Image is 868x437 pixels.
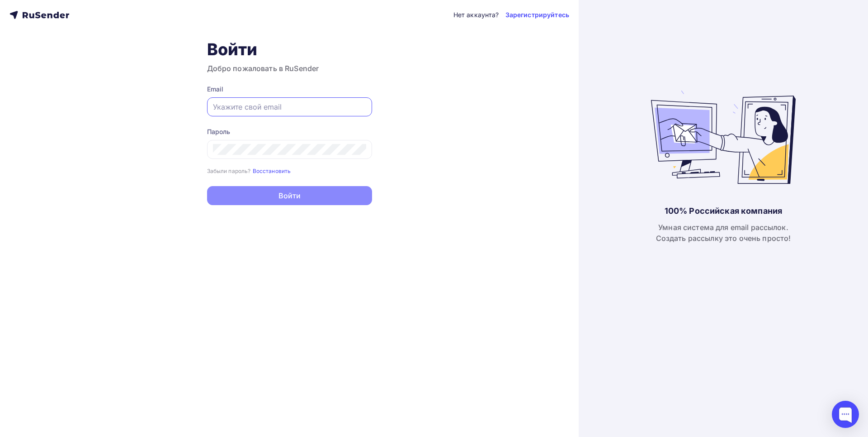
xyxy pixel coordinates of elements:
[213,101,366,112] input: Укажите свой email
[207,168,251,174] small: Забыли пароль?
[505,10,569,19] a: Зарегистрируйтесь
[207,63,372,74] h3: Добро пожаловать в RuSender
[665,206,782,216] div: 100% Российская компания
[253,168,291,174] small: Восстановить
[253,167,291,174] a: Восстановить
[207,85,372,94] div: Email
[207,127,372,136] div: Пароль
[656,222,791,244] div: Умная система для email рассылок. Создать рассылку это очень просто!
[207,39,372,59] h1: Войти
[453,10,499,19] div: Нет аккаунта?
[207,186,372,205] button: Войти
